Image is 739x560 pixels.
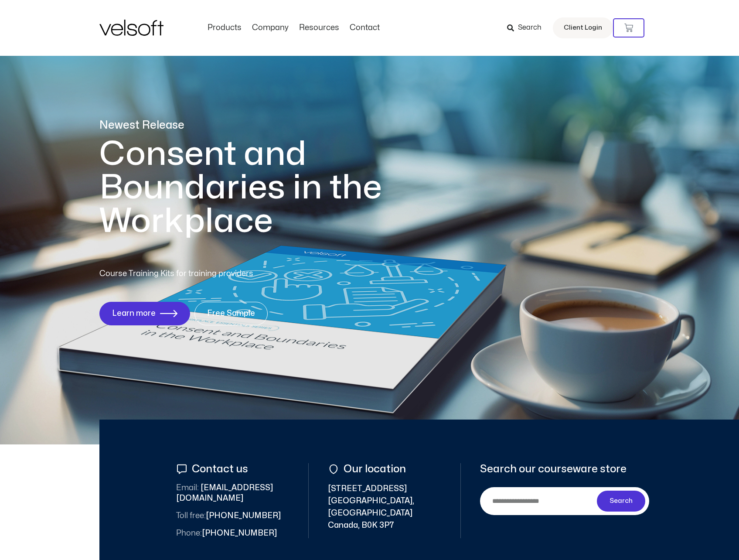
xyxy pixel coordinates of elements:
p: Newest Release [99,118,418,133]
button: Search [597,491,646,512]
a: ContactMenu Toggle [344,23,385,33]
img: Velsoft Training Materials [99,20,163,36]
p: Course Training Kits for training providers [99,268,317,280]
a: ProductsMenu Toggle [202,23,247,33]
span: Client Login [564,22,602,34]
span: [STREET_ADDRESS] [GEOGRAPHIC_DATA], [GEOGRAPHIC_DATA] Canada, B0K 3P7 [328,483,441,532]
a: Learn more [99,302,190,325]
a: ResourcesMenu Toggle [294,23,344,33]
nav: Menu [202,23,385,33]
a: Search [507,20,548,35]
span: Toll free: [176,512,206,519]
span: Phone: [176,529,202,537]
span: [PHONE_NUMBER] [176,511,281,521]
span: Contact us [190,463,248,475]
span: Search our courseware store [480,463,627,475]
span: [EMAIL_ADDRESS][DOMAIN_NAME] [176,483,289,504]
span: Search [610,496,633,506]
a: Client Login [553,17,613,38]
span: [PHONE_NUMBER] [176,528,277,539]
span: Free Sample [207,309,255,318]
a: CompanyMenu Toggle [247,23,294,33]
span: Our location [341,463,406,475]
span: Search [518,22,541,34]
span: Email: [176,484,199,492]
h1: Consent and Boundaries in the Workplace [99,137,418,238]
span: Learn more [112,309,156,318]
a: Free Sample [194,302,268,325]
